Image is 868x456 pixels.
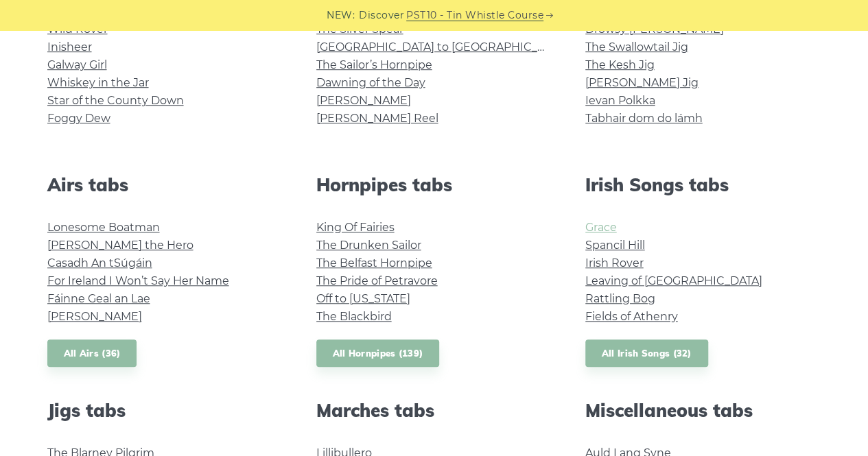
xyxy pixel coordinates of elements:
[316,339,440,368] a: All Hornpipes (139)
[316,292,410,305] a: Off to [US_STATE]
[47,256,152,269] a: Casadh An tSúgáin
[47,112,110,125] a: Foggy Dew
[47,23,108,36] a: Wild Rover
[47,76,149,89] a: Whiskey in the Jar
[359,8,404,23] span: Discover
[585,400,821,421] h2: Miscellaneous tabs
[316,40,570,53] a: [GEOGRAPHIC_DATA] to [GEOGRAPHIC_DATA]
[327,8,355,23] span: NEW:
[47,221,160,234] a: Lonesome Boatman
[316,239,421,252] a: The Drunken Sailor
[316,174,552,195] h2: Hornpipes tabs
[47,310,142,323] a: [PERSON_NAME]
[47,339,137,368] a: All Airs (36)
[585,174,821,195] h2: Irish Songs tabs
[316,76,425,89] a: Dawning of the Day
[585,40,688,53] a: The Swallowtail Jig
[316,221,395,234] a: King Of Fairies
[316,310,392,323] a: The Blackbird
[585,76,699,89] a: [PERSON_NAME] Jig
[47,40,92,53] a: Inisheer
[585,94,655,107] a: Ievan Polkka
[47,292,150,305] a: Fáinne Geal an Lae
[47,400,283,421] h2: Jigs tabs
[585,339,708,368] a: All Irish Songs (32)
[316,112,438,125] a: [PERSON_NAME] Reel
[47,58,107,71] a: Galway Girl
[47,274,229,287] a: For Ireland I Won’t Say Her Name
[585,112,703,125] a: Tabhair dom do lámh
[406,8,543,23] a: PST10 - Tin Whistle Course
[585,221,617,234] a: Grace
[47,239,193,252] a: [PERSON_NAME] the Hero
[316,94,411,107] a: [PERSON_NAME]
[585,239,645,252] a: Spancil Hill
[585,23,724,36] a: Drowsy [PERSON_NAME]
[585,274,762,287] a: Leaving of [GEOGRAPHIC_DATA]
[47,174,283,195] h2: Airs tabs
[316,58,432,71] a: The Sailor’s Hornpipe
[585,256,644,269] a: Irish Rover
[585,58,655,71] a: The Kesh Jig
[585,292,655,305] a: Rattling Bog
[316,256,432,269] a: The Belfast Hornpipe
[316,23,403,36] a: The Silver Spear
[585,310,678,323] a: Fields of Athenry
[316,400,552,421] h2: Marches tabs
[316,274,438,287] a: The Pride of Petravore
[47,94,184,107] a: Star of the County Down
